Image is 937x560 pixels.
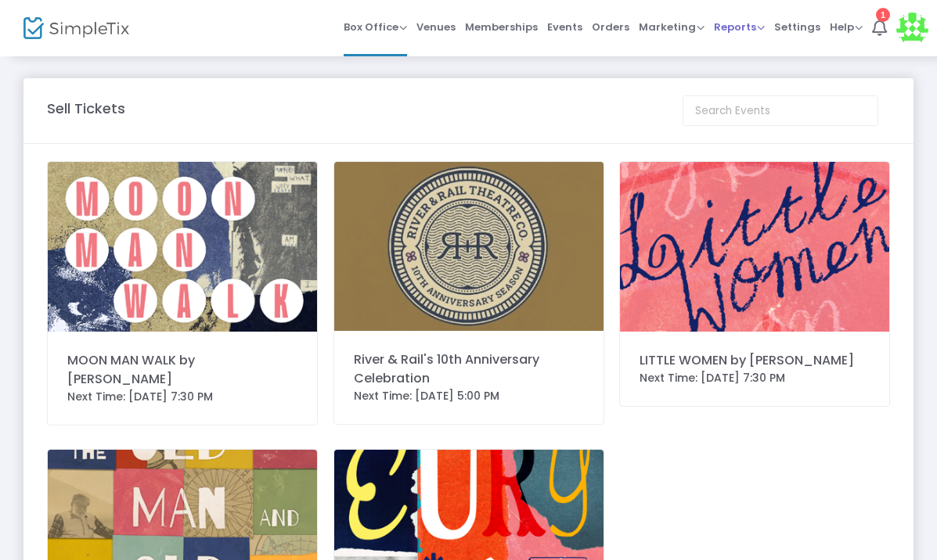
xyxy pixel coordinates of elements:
[640,351,870,370] div: LITTLE WOMEN by [PERSON_NAME]
[830,20,863,34] span: Help
[465,7,538,47] span: Memberships
[354,388,584,404] div: Next Time: [DATE] 5:00 PM
[683,95,878,126] input: Search Events
[48,162,317,332] img: MoonManWalk.png
[354,350,584,388] div: River & Rail's 10th Anniversary Celebration
[876,8,890,22] div: 1
[620,162,889,332] img: 638899278392745295LittleWomen.png
[67,351,297,389] div: MOON MAN WALK by [PERSON_NAME]
[416,7,456,47] span: Venues
[640,370,870,386] div: Next Time: [DATE] 7:30 PM
[714,20,765,34] span: Reports
[334,162,604,331] img: rr10v5.jpg
[547,7,582,47] span: Events
[592,7,629,47] span: Orders
[344,20,407,34] span: Box Office
[47,98,125,119] m-panel-title: Sell Tickets
[67,389,297,405] div: Next Time: [DATE] 7:30 PM
[774,7,820,47] span: Settings
[639,20,705,34] span: Marketing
